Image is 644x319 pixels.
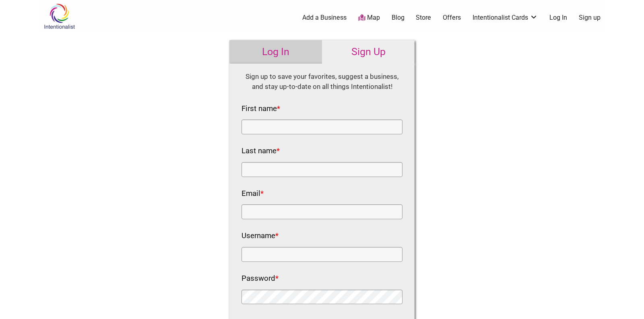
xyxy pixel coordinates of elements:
[549,13,567,22] a: Log In
[242,102,280,116] label: First name
[302,13,347,22] a: Add a Business
[322,40,415,64] a: Sign Up
[229,40,322,64] a: Log In
[242,72,402,92] div: Sign up to save your favorites, suggest a business, and stay up-to-date on all things Intentional...
[443,13,461,22] a: Offers
[392,13,405,22] a: Blog
[416,13,431,22] a: Store
[473,13,538,22] a: Intentionalist Cards
[242,144,280,158] label: Last name
[579,13,601,22] a: Sign up
[358,13,380,23] a: Map
[40,3,78,29] img: Intentionalist
[242,187,264,201] label: Email
[242,229,279,243] label: Username
[242,272,279,286] label: Password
